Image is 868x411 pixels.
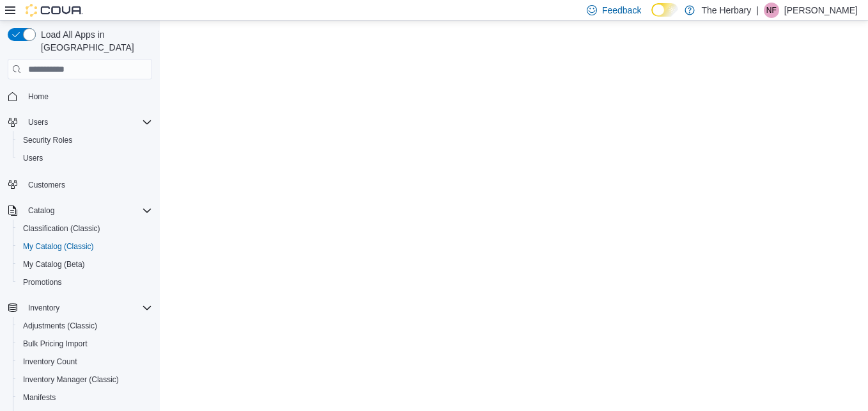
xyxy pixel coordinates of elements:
span: Catalog [28,205,54,216]
p: | [756,3,759,18]
a: Adjustments (Classic) [18,318,102,334]
button: Manifests [13,389,157,407]
span: Dark Mode [651,17,652,17]
span: Promotions [23,277,62,287]
span: Classification (Classic) [23,223,100,234]
button: Inventory Manager (Classic) [13,371,157,389]
span: Users [23,115,152,130]
p: [PERSON_NAME] [784,3,858,18]
span: Manifests [23,392,56,403]
span: Users [23,153,43,163]
a: Customers [23,177,70,193]
button: Customers [3,175,157,193]
button: My Catalog (Beta) [13,255,157,273]
span: Users [28,117,48,127]
span: Feedback [602,4,641,17]
span: Customers [28,180,65,190]
span: Inventory [23,300,152,316]
button: Users [3,113,157,131]
span: Adjustments (Classic) [18,318,152,334]
span: Adjustments (Classic) [23,321,97,331]
span: Inventory Manager (Classic) [23,375,119,385]
span: Inventory [28,303,59,313]
span: Inventory Manager (Classic) [18,372,152,387]
button: Classification (Classic) [13,220,157,238]
span: Bulk Pricing Import [18,336,152,351]
span: Manifests [18,390,152,405]
button: Users [23,115,53,130]
span: My Catalog (Classic) [23,241,94,252]
a: My Catalog (Beta) [18,257,90,272]
button: Catalog [23,203,59,218]
a: Classification (Classic) [18,221,105,236]
a: Promotions [18,275,67,290]
span: Inventory Count [18,354,152,369]
button: Adjustments (Classic) [13,317,157,335]
button: Home [3,87,157,106]
a: Users [18,150,48,166]
p: The Herbary [701,3,751,18]
button: Inventory Count [13,353,157,371]
span: Load All Apps in [GEOGRAPHIC_DATA] [36,28,152,54]
span: Home [28,92,49,102]
span: Classification (Classic) [18,221,152,236]
span: NF [766,3,777,18]
button: Inventory [3,299,157,317]
span: Users [18,150,152,166]
span: Security Roles [18,133,152,148]
div: Natasha Forgie [764,3,779,18]
button: My Catalog (Classic) [13,238,157,255]
a: Home [23,89,54,104]
span: My Catalog (Classic) [18,239,152,254]
span: Home [23,88,152,104]
span: My Catalog (Beta) [23,259,85,270]
button: Inventory [23,300,65,316]
button: Promotions [13,273,157,291]
a: Inventory Manager (Classic) [18,372,124,387]
button: Bulk Pricing Import [13,335,157,353]
span: Promotions [18,275,152,290]
input: Dark Mode [651,3,678,17]
span: My Catalog (Beta) [18,257,152,272]
button: Users [13,149,157,167]
span: Customers [23,176,152,192]
span: Catalog [23,203,152,218]
span: Inventory Count [23,357,77,367]
a: Security Roles [18,133,77,148]
button: Catalog [3,202,157,220]
img: Cova [26,4,83,17]
a: Bulk Pricing Import [18,336,93,351]
span: Bulk Pricing Import [23,339,88,349]
button: Security Roles [13,131,157,149]
span: Security Roles [23,135,72,145]
a: Manifests [18,390,61,405]
a: Inventory Count [18,354,82,369]
a: My Catalog (Classic) [18,239,99,254]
